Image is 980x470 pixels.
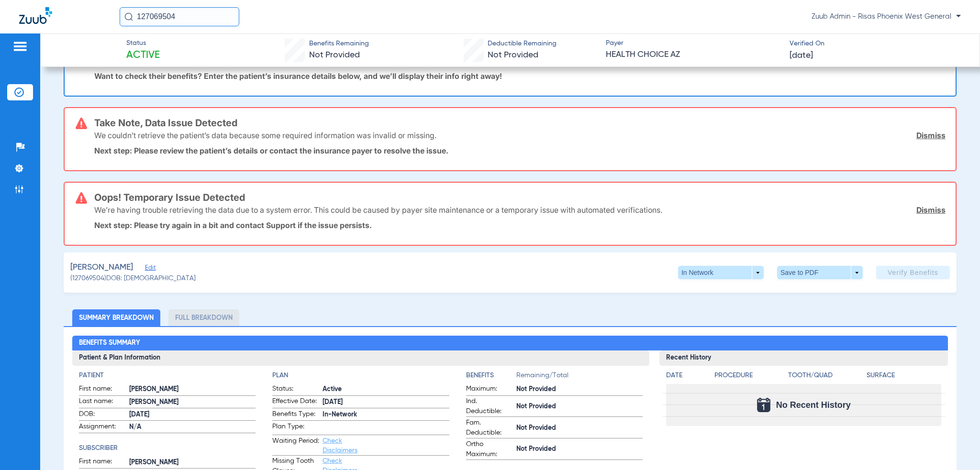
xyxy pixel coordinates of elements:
[12,41,28,52] img: hamburger-icon
[126,49,160,62] span: Active
[323,397,449,407] span: [DATE]
[94,71,946,81] p: Want to check their benefits? Enter the patient’s insurance details below, and we’ll display thei...
[516,444,643,454] span: Not Provided
[323,384,449,394] span: Active
[790,50,813,62] span: [DATE]
[466,371,516,384] app-breakdown-title: Benefits
[812,12,961,22] span: Zuub Admin - Risas Phoenix West General
[466,439,513,459] span: Ortho Maximum:
[145,264,154,273] span: Edit
[488,39,557,49] span: Deductible Remaining
[466,396,513,416] span: Ind. Deductible:
[777,266,863,279] button: Save to PDF
[94,193,946,202] h3: Oops! Temporary Issue Detected
[124,12,133,21] img: Search Icon
[129,384,256,394] span: [PERSON_NAME]
[94,220,946,230] p: Next step: Please try again in a bit and contact Support if the issue persists.
[323,437,357,454] a: Check Disclaimers
[323,410,449,420] span: In-Network
[120,7,239,26] input: Search for patients
[94,205,662,215] p: We’re having trouble retrieving the data due to a system error. This could be caused by payer sit...
[168,309,239,326] li: Full Breakdown
[129,397,256,407] span: [PERSON_NAME]
[94,131,436,140] p: We couldn’t retrieve the patient’s data because some required information was invalid or missing.
[466,371,516,381] h4: Benefits
[79,384,126,395] span: First name:
[790,39,965,49] span: Verified On
[466,384,513,395] span: Maximum:
[79,443,256,453] h4: Subscriber
[916,205,946,215] a: Dismiss
[79,371,256,381] h4: Patient
[72,336,948,351] h2: Benefits Summary
[466,418,513,438] span: Fam. Deductible:
[867,371,942,381] h4: Surface
[867,371,942,384] app-breakdown-title: Surface
[70,273,196,284] span: (127069504) DOB: [DEMOGRAPHIC_DATA]
[714,371,785,381] h4: Procedure
[714,371,785,384] app-breakdown-title: Procedure
[79,409,126,421] span: DOB:
[272,371,449,381] h4: Plan
[606,49,781,61] span: HEALTH CHOICE AZ
[72,350,650,366] h3: Patient & Plan Information
[516,423,643,433] span: Not Provided
[666,371,706,384] app-breakdown-title: Date
[516,384,643,394] span: Not Provided
[94,118,946,128] h3: Take Note, Data Issue Detected
[272,409,319,421] span: Benefits Type:
[272,436,319,455] span: Waiting Period:
[76,192,87,204] img: error-icon
[516,402,643,412] span: Not Provided
[129,410,256,420] span: [DATE]
[788,371,863,384] app-breakdown-title: Tooth/Quad
[776,400,851,410] span: No Recent History
[666,371,706,381] h4: Date
[79,457,126,468] span: First name:
[932,424,980,470] iframe: Chat Widget
[76,118,87,129] img: error-icon
[70,262,133,273] span: [PERSON_NAME]
[272,384,319,395] span: Status:
[606,38,781,48] span: Payer
[72,309,160,326] li: Summary Breakdown
[309,51,360,59] span: Not Provided
[79,422,126,433] span: Assignment:
[757,398,770,412] img: Calendar
[126,38,160,48] span: Status
[19,7,52,24] img: Zuub Logo
[516,371,643,384] span: Remaining/Total
[488,51,538,59] span: Not Provided
[129,422,256,432] span: N/A
[659,350,948,366] h3: Recent History
[272,422,319,435] span: Plan Type:
[272,396,319,408] span: Effective Date:
[788,371,863,381] h4: Tooth/Quad
[916,131,946,140] a: Dismiss
[94,146,946,155] p: Next step: Please review the patient’s details or contact the insurance payer to resolve the issue.
[678,266,764,279] button: In Network
[129,458,256,468] span: [PERSON_NAME]
[79,396,126,408] span: Last name:
[309,39,369,49] span: Benefits Remaining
